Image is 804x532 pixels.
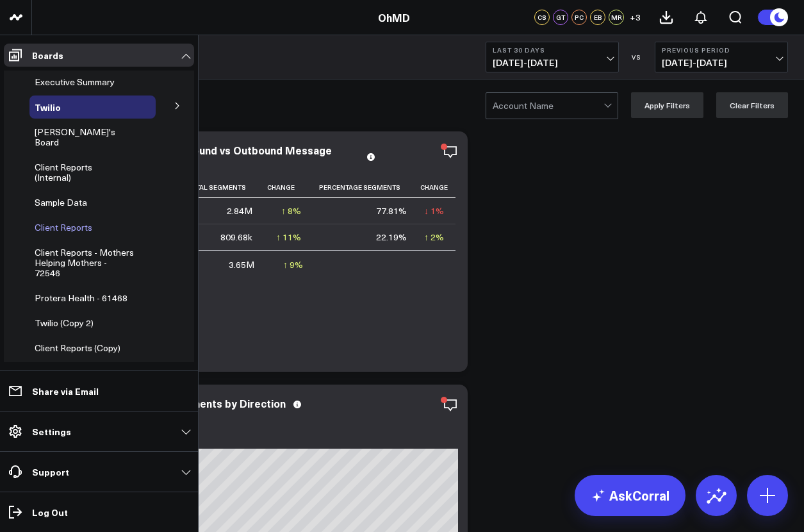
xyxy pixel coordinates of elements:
b: Last 30 Days [493,46,612,54]
th: Total Segments [183,177,264,198]
span: Sample Data [35,196,87,208]
span: Client Reports (Copy) [35,342,120,354]
span: Client Reports [35,221,92,233]
div: 77.81% [376,204,407,217]
div: PC [571,10,587,25]
div: ↑ 9% [283,258,303,271]
a: Client Reports (Copy) [35,343,120,353]
a: Sample Data [35,197,87,208]
div: ↑ 11% [276,231,301,244]
div: CS [534,10,550,25]
span: Twilio (Copy 2) [35,317,94,329]
b: Previous Period [662,46,781,54]
div: 2.84M [227,204,252,217]
p: Share via Email [32,386,99,396]
p: Settings [32,426,71,436]
p: Log Out [32,507,68,517]
span: Twilio [35,101,61,113]
div: EB [590,10,605,25]
button: Last 30 Days[DATE]-[DATE] [486,42,619,72]
div: Previous: 3.36M [54,438,458,449]
a: Twilio [35,102,61,112]
div: 22.19% [376,231,407,244]
span: Protera Health - 61468 [35,292,127,304]
a: Executive Summary [35,77,115,87]
span: Executive Summary [35,76,115,88]
button: +3 [627,10,643,25]
a: AskCorral [575,475,685,516]
div: ↓ 1% [424,204,444,217]
button: Apply Filters [631,92,703,118]
span: [PERSON_NAME]'s Board [35,126,115,148]
div: MR [609,10,624,25]
a: [PERSON_NAME]'s Board [35,127,132,147]
a: Client Reports - Mothers Helping Mothers - 72546 [35,247,134,278]
p: Boards [32,50,63,60]
div: 3.65M [229,258,254,271]
div: Percentage and Total of Inbound vs Outbound Message Segments [54,144,359,167]
span: [DATE] - [DATE] [493,58,612,68]
div: 809.68k [220,231,252,244]
div: ↑ 2% [424,231,444,244]
a: Protera Health - 61468 [35,293,127,303]
div: VS [625,53,648,61]
a: Client Reports (Internal) [35,162,130,183]
span: Client Reports - Mothers Helping Mothers - 72546 [35,246,134,279]
button: Previous Period[DATE]-[DATE] [655,42,788,72]
a: Client Reports [35,222,92,233]
a: Log Out [4,501,194,524]
p: Support [32,467,69,477]
span: + 3 [630,13,641,22]
span: Client Reports (Internal) [35,161,92,183]
a: Twilio (Copy 2) [35,318,94,328]
a: OhMD [378,10,410,24]
div: ↑ 8% [281,204,301,217]
span: [DATE] - [DATE] [662,58,781,68]
div: GT [553,10,568,25]
th: Change [418,177,455,198]
th: Percentage Segments [313,177,418,198]
th: Change [264,177,312,198]
button: Clear Filters [716,92,788,118]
